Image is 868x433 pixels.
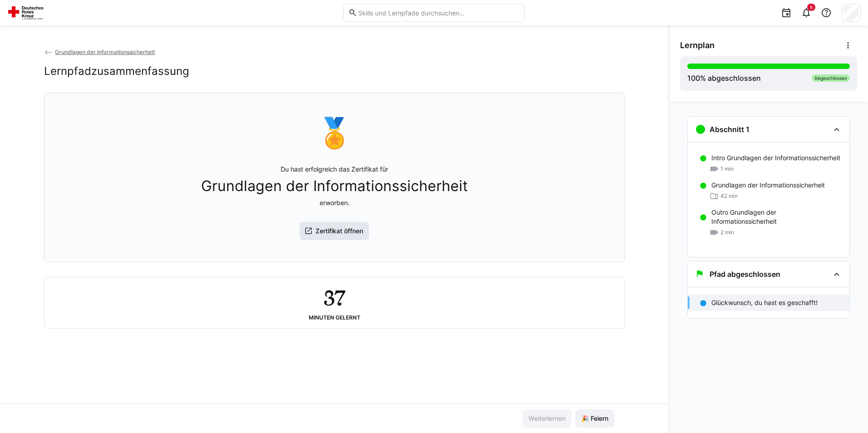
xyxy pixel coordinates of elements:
input: Skills und Lernpfade durchsuchen… [357,9,520,17]
h2: Lernpfadzusammenfassung [44,64,189,78]
span: 6 [810,5,813,10]
span: Zertifikat öffnen [314,226,365,236]
a: Grundlagen der Informationssicherheit [44,49,155,55]
span: Weiterlernen [527,414,567,423]
p: Intro Grundlagen der Informationssicherheit [711,153,840,162]
span: Grundlagen der Informationssicherheit [55,49,155,55]
p: Outro Grundlagen der Informationssicherheit [711,208,842,226]
h3: Abschnitt 1 [710,125,750,134]
span: Lernplan [680,40,715,50]
p: Du hast erfolgreich das Zertifikat für erworben. [201,165,468,207]
div: Minuten gelernt [309,315,360,321]
span: 🎉 Feiern [580,414,610,423]
button: Zertifikat öffnen [300,222,370,240]
div: Abgeschlossen [812,74,850,82]
h3: Pfad abgeschlossen [710,270,780,279]
p: Glückwunsch, du hast es geschafft! [711,298,818,307]
span: Grundlagen der Informationssicherheit [201,177,468,195]
span: 2 min [720,229,734,236]
p: Grundlagen der Informationssicherheit [711,181,825,190]
span: 42 min [720,192,738,200]
span: 1 min [720,165,734,172]
div: % abgeschlossen [687,73,761,84]
h2: 37 [324,285,345,311]
button: 🎉 Feiern [575,409,614,428]
span: 100 [687,74,700,83]
button: Weiterlernen [523,409,572,428]
div: 🏅 [316,115,353,150]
